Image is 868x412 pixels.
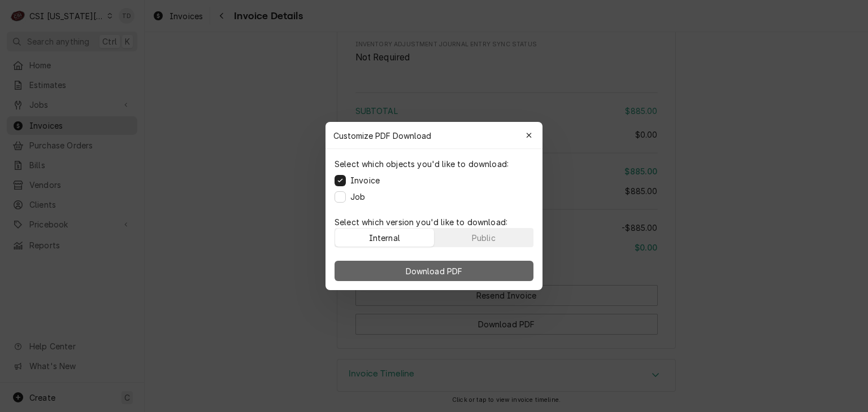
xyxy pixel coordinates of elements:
button: Download PDF [335,261,533,281]
div: Public [472,232,496,244]
label: Invoice [350,174,380,186]
div: Customize PDF Download [325,122,542,149]
p: Select which objects you'd like to download: [335,158,509,170]
p: Select which version you'd like to download: [335,216,533,228]
span: Download PDF [403,265,465,277]
label: Job [350,191,365,203]
div: Internal [369,232,400,244]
